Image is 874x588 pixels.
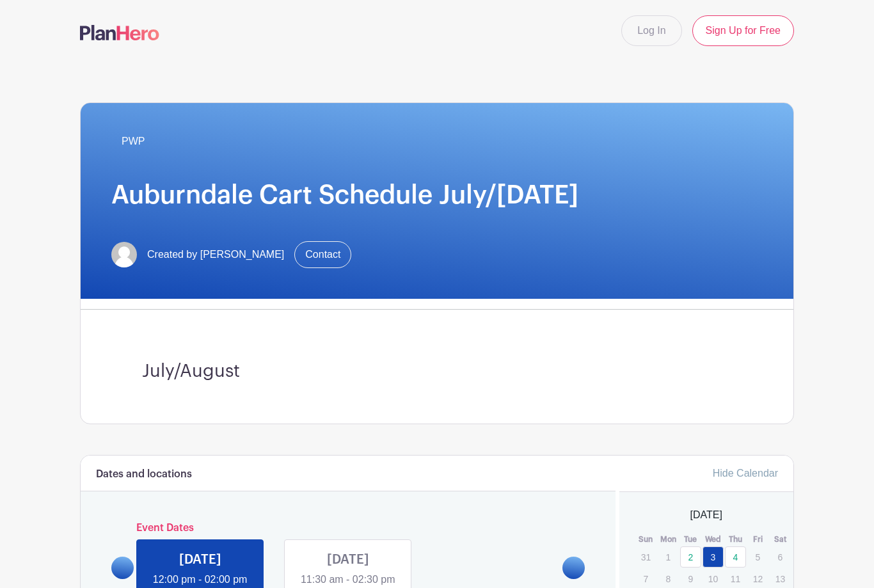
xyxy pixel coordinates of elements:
p: 5 [747,547,768,567]
a: Log In [621,15,681,46]
a: 3 [703,546,724,568]
th: Sun [635,533,657,546]
a: Sign Up for Free [692,15,794,46]
a: Contact [294,241,351,268]
th: Thu [724,533,747,546]
p: 6 [770,547,791,567]
span: [DATE] [690,507,722,523]
h3: July/August [142,361,732,383]
h6: Dates and locations [96,468,192,481]
h1: Auburndale Cart Schedule July/[DATE] [111,180,763,211]
p: 1 [658,547,679,567]
img: default-ce2991bfa6775e67f084385cd625a349d9dcbb7a52a09fb2fda1e96e2d18dcdb.png [111,242,137,267]
th: Fri [747,533,769,546]
span: Created by [PERSON_NAME] [147,247,284,262]
h6: Event Dates [134,522,562,534]
a: Hide Calendar [713,468,778,479]
span: PWP [122,134,145,149]
img: logo-507f7623f17ff9eddc593b1ce0a138ce2505c220e1c5a4e2b4648c50719b7d32.svg [80,25,159,40]
th: Sat [769,533,791,546]
p: 31 [635,547,656,567]
th: Tue [679,533,702,546]
a: 4 [725,546,746,568]
a: 2 [680,546,701,568]
th: Wed [702,533,724,546]
th: Mon [657,533,679,546]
